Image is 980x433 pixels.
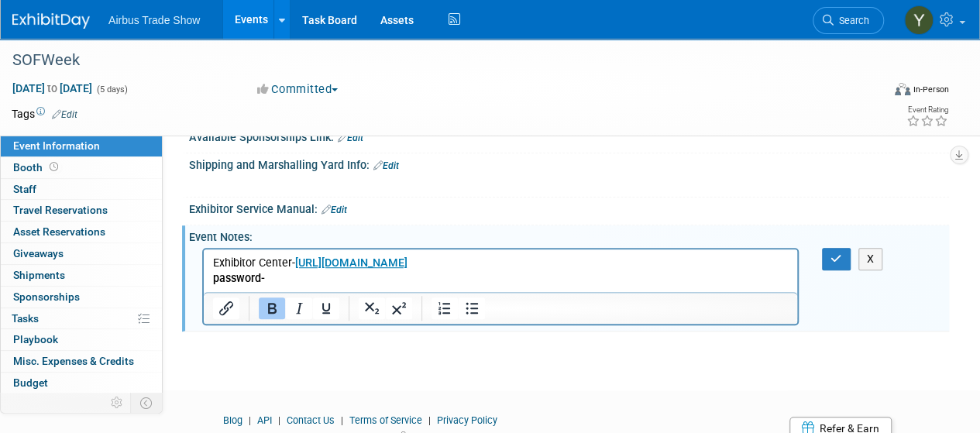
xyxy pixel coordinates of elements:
[1,373,162,393] a: Budget
[12,13,90,29] img: ExhibitDay
[1,200,162,221] a: Travel Reservations
[131,393,163,413] td: Toggle Event Tabs
[858,248,883,270] button: X
[432,297,458,319] button: Numbered list
[1,308,162,329] a: Tasks
[812,81,949,104] div: Event Format
[7,46,869,74] div: SOFWeek
[906,106,948,114] div: Event Rating
[313,297,339,319] button: Underline
[373,160,399,171] a: Edit
[13,290,80,303] span: Sponsorships
[12,81,93,95] span: [DATE] [DATE]
[1,351,162,372] a: Misc. Expenses & Credits
[108,14,200,26] span: Airbus Trade Show
[13,376,48,389] span: Budget
[13,247,64,259] span: Giveaways
[52,109,77,120] a: Edit
[1,157,162,178] a: Booth
[287,414,335,426] a: Contact Us
[13,183,36,195] span: Staff
[338,132,363,143] a: Edit
[189,198,949,218] div: Exhibitor Service Manual:
[257,414,272,426] a: API
[1,287,162,308] a: Sponsorships
[213,297,239,319] button: Insert/edit link
[13,333,58,345] span: Playbook
[913,84,949,95] div: In-Person
[13,355,134,367] span: Misc. Expenses & Credits
[386,297,412,319] button: Superscript
[46,161,61,173] span: Booth not reserved yet
[425,414,435,426] span: |
[223,414,242,426] a: Blog
[322,204,347,215] a: Edit
[104,393,131,413] td: Personalize Event Tab Strip
[459,297,485,319] button: Bullet list
[1,243,162,264] a: Giveaways
[1,179,162,200] a: Staff
[813,7,884,34] a: Search
[13,204,108,216] span: Travel Reservations
[13,139,100,152] span: Event Information
[1,329,162,350] a: Playbook
[45,82,60,95] span: to
[95,84,128,95] span: (5 days)
[189,153,949,174] div: Shipping and Marshalling Yard Info:
[12,106,77,122] td: Tags
[359,297,385,319] button: Subscript
[13,269,65,281] span: Shipments
[834,15,869,26] span: Search
[13,161,61,174] span: Booth
[286,297,312,319] button: Italic
[204,249,797,292] iframe: Rich Text Area
[1,136,162,156] a: Event Information
[1,265,162,286] a: Shipments
[895,83,910,95] img: Format-Inperson.png
[13,225,105,238] span: Asset Reservations
[12,312,39,325] span: Tasks
[189,225,949,245] div: Event Notes:
[245,414,255,426] span: |
[349,414,422,426] a: Terms of Service
[252,81,344,98] button: Committed
[259,297,285,319] button: Bold
[1,222,162,242] a: Asset Reservations
[337,414,347,426] span: |
[274,414,284,426] span: |
[904,5,934,35] img: Yolanda Bauza
[437,414,497,426] a: Privacy Policy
